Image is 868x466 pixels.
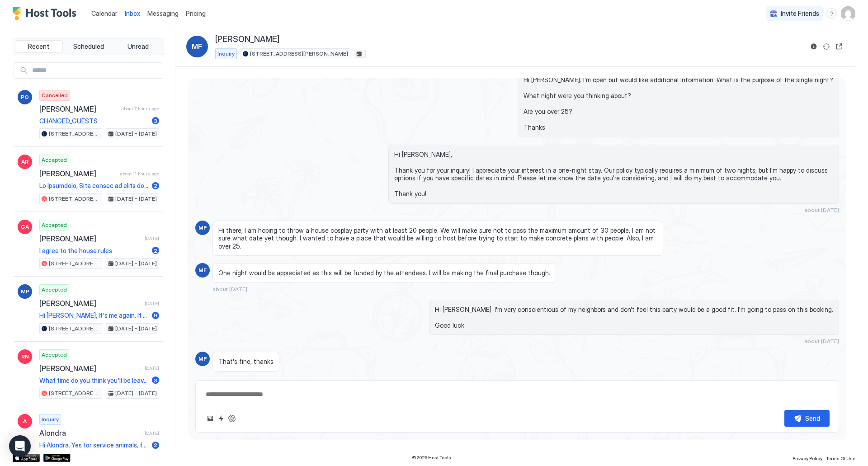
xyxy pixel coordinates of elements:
span: 2 [154,182,157,189]
span: Privacy Policy [793,456,822,461]
span: [STREET_ADDRESS][PERSON_NAME] [49,195,100,203]
span: 3 [154,377,157,384]
span: [DATE] [145,235,159,241]
span: That's fine, thanks [218,358,274,366]
button: ChatGPT Auto Reply [226,413,237,424]
span: [PERSON_NAME] [215,34,279,45]
span: MP [21,287,29,296]
button: Unread [114,40,162,53]
span: 2 [154,247,157,254]
span: about 11 hours ago [120,171,159,177]
span: MF [198,266,207,274]
span: Calendar [91,9,118,17]
span: [DATE] - [DATE] [115,259,157,268]
span: [DATE] [145,301,159,306]
a: Terms Of Use [826,453,855,462]
span: about 7 hours ago [121,106,159,112]
span: CHANGED_GUESTS [39,117,148,125]
span: Hi [PERSON_NAME]. I'm open but would like additional information. What is the purpose of the sing... [524,76,833,132]
span: Alondra [39,428,141,438]
span: [DATE] - [DATE] [115,389,157,397]
div: Send [805,414,820,423]
div: User profile [841,6,855,21]
span: [DATE] [145,430,159,436]
span: Unread [127,42,149,51]
button: Reservation information [808,41,819,52]
span: Recent [28,42,49,51]
span: PO [21,93,29,101]
a: Privacy Policy [793,453,822,462]
span: [STREET_ADDRESS][PERSON_NAME] [250,50,348,58]
span: One night would be appreciated as this will be funded by the attendees. I will be making the fina... [218,269,550,277]
span: Accepted [42,286,67,294]
span: A [23,417,27,425]
span: GA [21,223,29,231]
span: Hi [PERSON_NAME], It's me again. If you have a second, could you write us a review? Reviews are v... [39,311,148,320]
span: I agree to the house rules [39,247,148,255]
span: [DATE] [145,365,159,371]
span: Lo Ipsumdolo, Sita consec ad elits doei tem inci utl etdo magn aliquaenima minim veni quis. Nos e... [39,182,148,190]
span: Hi [PERSON_NAME], Thank you for your inquiry! I appreciate your interest in a one-night stay. Our... [394,151,833,198]
button: Scheduled [65,40,113,53]
span: Accepted [42,221,67,229]
span: [PERSON_NAME] [39,104,118,113]
span: Accepted [42,351,67,359]
span: What time do you think you'll be leaving [DATE]? [39,377,148,385]
button: Upload image [205,413,216,424]
div: menu [826,8,837,19]
div: Open Intercom Messenger [9,435,31,457]
span: about [DATE] [804,207,839,213]
span: Inquiry [42,415,59,424]
span: Inbox [125,9,140,17]
span: RN [21,353,29,361]
a: Host Tools Logo [13,7,80,20]
button: Open reservation [834,41,844,52]
span: Messaging [147,9,179,17]
span: [DATE] - [DATE] [115,130,157,138]
span: Hi Alondra. Yes for service animals, for sure. Regarding the cat and any pets, I dont want animal... [39,441,148,449]
span: [DATE] - [DATE] [115,195,157,203]
span: 9 [154,312,157,319]
span: MF [198,355,207,363]
span: Hi there, I am hoping to throw a house cosplay party with at least 20 people. We will make sure n... [218,226,657,250]
span: Cancelled [42,91,68,99]
span: [STREET_ADDRESS][PERSON_NAME] [49,389,100,397]
input: Input Field [28,63,163,78]
span: [PERSON_NAME] [39,169,116,178]
a: Messaging [147,9,179,18]
a: App Store [13,454,40,462]
span: MF [198,224,207,232]
span: [PERSON_NAME] [39,364,141,373]
span: Inquiry [217,50,235,58]
span: Terms Of Use [826,456,855,461]
span: © 2025 Host Tools [412,455,451,461]
a: Calendar [91,9,118,18]
button: Sync reservation [821,41,832,52]
span: [STREET_ADDRESS][PERSON_NAME] [49,259,100,268]
span: 3 [154,118,157,124]
span: [DATE] - [DATE] [115,325,157,333]
span: AR [21,158,28,166]
span: about [DATE] [212,286,247,292]
div: tab-group [13,38,164,55]
button: Recent [15,40,63,53]
span: [STREET_ADDRESS][PERSON_NAME] [49,325,100,333]
button: Send [784,410,830,427]
span: MF [192,41,203,52]
span: Invite Friends [781,9,819,18]
span: Accepted [42,156,67,164]
span: [STREET_ADDRESS][PERSON_NAME] [49,130,100,138]
span: Hi [PERSON_NAME]. I'm very conscientious of my neighbors and don't feel this party would be a goo... [435,306,833,329]
button: Quick reply [216,413,226,424]
span: 2 [154,442,157,448]
span: Pricing [186,9,206,18]
a: Google Play Store [43,454,71,462]
span: [PERSON_NAME] [39,299,141,308]
a: Inbox [125,9,140,18]
span: about [DATE] [804,338,839,344]
span: [PERSON_NAME] [39,234,141,243]
span: Scheduled [73,42,104,51]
